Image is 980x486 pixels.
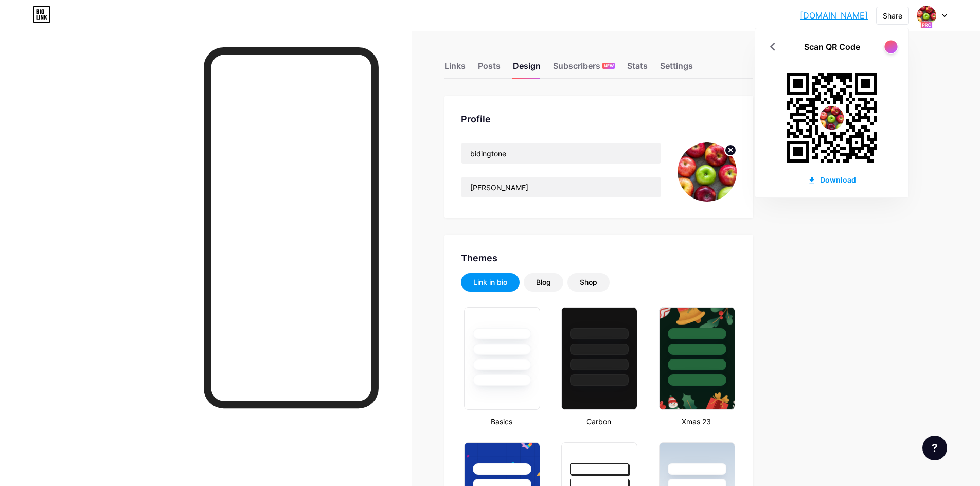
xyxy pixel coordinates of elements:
input: Bio [461,177,661,197]
img: bidingtone [917,6,936,25]
a: [DOMAIN_NAME] [800,9,868,22]
div: Download [808,174,856,185]
div: Subscribers [553,60,615,78]
div: Settings [660,60,693,78]
div: Link in bio [473,277,507,287]
div: Basics [461,416,542,427]
div: Share [883,10,902,21]
div: Shop [580,277,597,287]
div: Themes [461,251,737,265]
div: Design [513,60,541,78]
div: Xmas 23 [656,416,737,427]
input: Name [461,143,661,164]
span: NEW [604,63,614,69]
div: Profile [461,112,737,126]
img: bidingtone [678,142,737,202]
div: Carbon [558,416,639,427]
div: Links [444,60,466,78]
div: Stats [627,60,648,78]
div: Scan QR Code [804,41,860,53]
div: Blog [536,277,551,287]
div: Posts [478,60,501,78]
